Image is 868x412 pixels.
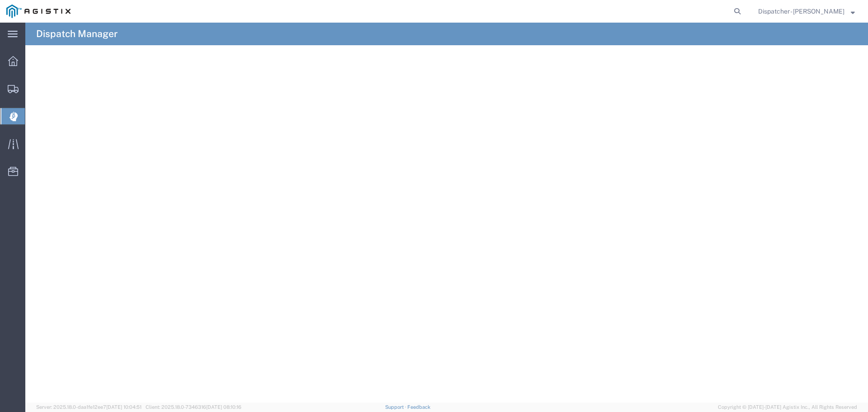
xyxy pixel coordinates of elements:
[718,403,857,411] span: Copyright © [DATE]-[DATE] Agistix Inc., All Rights Reserved
[758,6,855,17] button: Dispatcher - [PERSON_NAME]
[36,404,142,410] span: Server: 2025.18.0-daa1fe12ee7
[385,404,408,410] a: Support
[36,23,118,45] h4: Dispatch Manager
[6,5,71,18] img: logo
[106,404,142,410] span: [DATE] 10:04:51
[206,404,241,410] span: [DATE] 08:10:16
[146,404,241,410] span: Client: 2025.18.0-7346316
[407,404,430,410] a: Feedback
[758,6,844,16] span: Dispatcher - Eli Amezcua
